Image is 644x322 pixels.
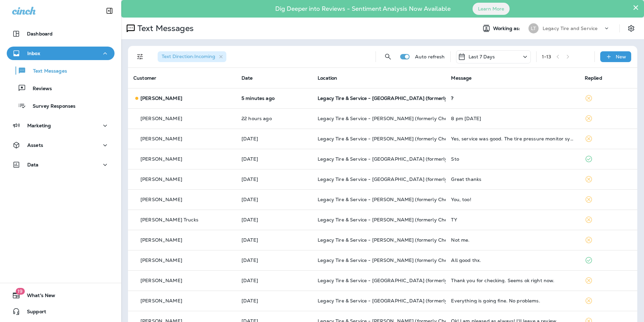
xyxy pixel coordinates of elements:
div: Not me. [451,237,574,243]
p: Last 7 Days [469,54,495,59]
p: New [616,54,626,59]
span: Working as: [493,26,522,31]
span: Legacy Tire & Service - [GEOGRAPHIC_DATA] (formerly Magic City Tire & Service) [318,95,508,101]
button: Close [633,2,639,13]
button: Marketing [7,119,115,132]
p: Sep 25, 2025 08:08 AM [241,136,307,141]
span: Legacy Tire & Service - [PERSON_NAME] (formerly Chelsea Tire Pros) [318,196,480,203]
div: All good thx. [451,258,574,263]
div: Great thanks [451,177,574,182]
span: Legacy Tire & Service - [GEOGRAPHIC_DATA] (formerly Magic City Tire & Service) [318,156,508,162]
span: Legacy Tire & Service - [PERSON_NAME] (formerly Chelsea Tire Pros) [318,115,480,122]
p: Sep 24, 2025 06:13 PM [241,156,307,162]
button: Reviews [7,81,115,95]
div: Sto [451,156,574,162]
p: Legacy Tire and Service [543,26,598,31]
button: Inbox [7,47,115,60]
span: Message [451,75,472,81]
p: [PERSON_NAME] [140,258,182,263]
p: Sep 24, 2025 02:33 PM [241,177,307,182]
button: Dashboard [7,27,115,41]
p: Sep 24, 2025 11:12 AM [241,197,307,202]
button: Data [7,158,115,171]
span: What's New [20,293,55,301]
p: [PERSON_NAME] [140,278,182,283]
p: Reviews [26,86,52,92]
p: [PERSON_NAME] Trucks [140,217,198,222]
span: Replied [585,75,602,81]
span: Legacy Tire & Service - [PERSON_NAME] (formerly Chelsea Tire Pros) [318,136,480,142]
span: Customer [133,75,156,81]
p: Sep 26, 2025 08:37 AM [241,96,307,101]
button: Filters [133,50,147,63]
span: Text Direction : Incoming [162,53,215,59]
p: [PERSON_NAME] [140,197,182,202]
p: Sep 20, 2025 11:51 AM [241,298,307,303]
p: Sep 23, 2025 11:08 AM [241,237,307,243]
button: Support [7,305,115,318]
p: Dig Deeper into Reviews - Sentiment Analysis Now Available [256,8,470,10]
p: [PERSON_NAME] [140,298,182,303]
div: Yes, service was good. The tire pressure monitor system light came back on but I haven't had time... [451,136,574,141]
div: 8 pm saturday [451,116,574,121]
p: Assets [27,142,43,148]
p: [PERSON_NAME] [140,136,182,141]
p: [PERSON_NAME] [140,156,182,162]
button: 19What's New [7,289,115,302]
span: 19 [15,288,25,295]
p: [PERSON_NAME] [140,96,182,101]
div: ? [451,96,574,101]
button: Text Messages [7,63,115,78]
div: 1 - 13 [542,54,551,59]
div: Thank you for checking. Seems ok right now. [451,278,574,283]
div: Everything is going fine. No problems. [451,298,574,303]
p: Data [27,162,39,167]
button: Settings [625,22,637,34]
span: Legacy Tire & Service - [PERSON_NAME] (formerly Chelsea Tire Pros) [318,257,480,263]
p: [PERSON_NAME] [140,116,182,121]
span: Date [241,75,253,81]
span: Legacy Tire & Service - [GEOGRAPHIC_DATA] (formerly Chalkville Auto & Tire Service) [318,298,519,304]
p: Sep 22, 2025 10:24 AM [241,258,307,263]
p: Auto refresh [415,54,445,59]
span: Legacy Tire & Service - [PERSON_NAME] (formerly Chelsea Tire Pros) [318,237,480,243]
span: Support [20,309,46,317]
p: Marketing [27,123,51,128]
div: LT [528,23,539,33]
p: Inbox [27,51,40,56]
button: Search Messages [381,50,395,63]
p: Dashboard [27,31,53,36]
div: TY [451,217,574,222]
p: Text Messages [26,68,67,75]
button: Learn More [473,3,510,15]
button: Survey Responses [7,99,115,113]
button: Collapse Sidebar [100,4,119,18]
button: Assets [7,138,115,152]
p: Survey Responses [26,103,75,110]
div: You, too! [451,197,574,202]
div: Text Direction:Incoming [158,51,226,62]
span: Legacy Tire & Service - [GEOGRAPHIC_DATA] (formerly Chalkville Auto & Tire Service) [318,277,519,284]
span: Legacy Tire & Service - [GEOGRAPHIC_DATA] (formerly Magic City Tire & Service) [318,176,508,182]
span: Legacy Tire & Service - [PERSON_NAME] (formerly Chelsea Tire Pros) [318,217,480,223]
p: [PERSON_NAME] [140,237,182,243]
span: Location [318,75,337,81]
p: Sep 25, 2025 10:39 AM [241,116,307,121]
p: [PERSON_NAME] [140,177,182,182]
p: Text Messages [135,23,194,33]
p: Sep 24, 2025 10:24 AM [241,217,307,222]
p: Sep 21, 2025 11:23 AM [241,278,307,283]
